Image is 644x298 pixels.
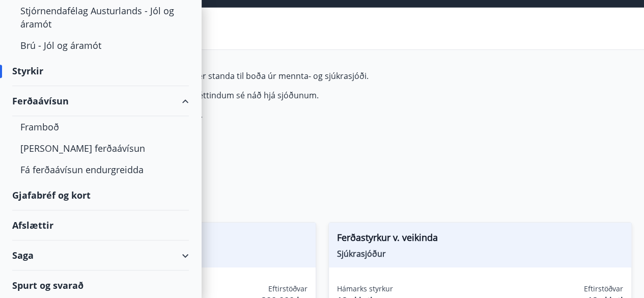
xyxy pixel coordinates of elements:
span: Sjúkrasjóður [337,248,624,259]
p: Fyrir frekari upplýsingar má snúa sér til skrifstofu. [12,109,493,120]
div: Ferðaávísun [12,86,189,116]
div: Brú - Jól og áramót [20,35,181,56]
p: Hámarksupphæð styrks miðast við að lágmarksréttindum sé náð hjá sjóðunum. [12,90,493,101]
span: Eftirstöðvar [268,284,307,294]
span: Eftirstöðvar [584,284,623,294]
div: Fá ferðaávísun endurgreidda [20,159,181,180]
div: Afslættir [12,210,189,240]
div: [PERSON_NAME] ferðaávísun [20,138,181,159]
div: Styrkir [12,56,189,86]
span: Ferðastyrkur v. veikinda [337,231,624,248]
div: Gjafabréf og kort [12,180,189,210]
p: Hér fyrir neðan getur þú sótt um þá styrki sem þér standa til boða úr mennta- og sjúkrasjóði. [12,70,493,82]
span: Hámarks styrkur [337,284,393,294]
div: Framboð [20,116,181,138]
div: Saga [12,240,189,270]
